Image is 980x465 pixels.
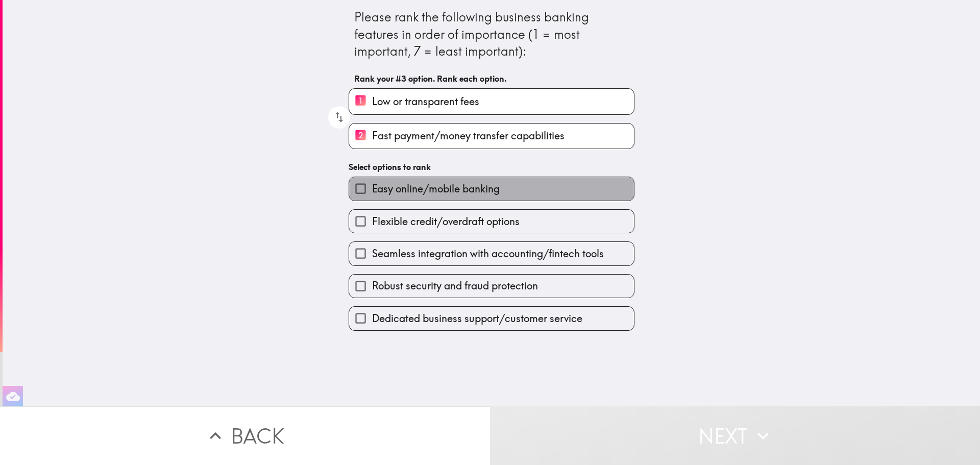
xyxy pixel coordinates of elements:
[349,124,634,149] button: 2Fast payment/money transfer capabilities
[372,214,520,229] span: Flexible credit/overdraft options
[372,311,582,326] span: Dedicated business support/customer service
[372,94,479,109] span: Low or transparent fees
[349,275,634,298] button: Robust security and fraud protection
[372,129,565,143] span: Fast payment/money transfer capabilities
[349,161,634,173] h6: Select options to rank
[349,210,634,233] button: Flexible credit/overdraft options
[349,89,634,114] button: 1Low or transparent fees
[349,307,634,330] button: Dedicated business support/customer service
[354,73,629,84] h6: Rank your #3 option. Rank each option.
[372,182,500,196] span: Easy online/mobile banking
[354,9,629,60] div: Please rank the following business banking features in order of importance (1 = most important, 7...
[349,177,634,200] button: Easy online/mobile banking
[372,247,604,261] span: Seamless integration with accounting/fintech tools
[490,406,980,465] button: Next
[372,279,538,293] span: Robust security and fraud protection
[349,242,634,265] button: Seamless integration with accounting/fintech tools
